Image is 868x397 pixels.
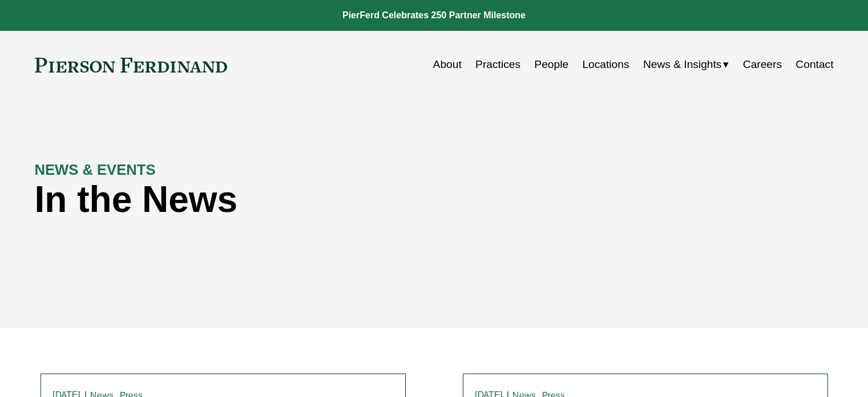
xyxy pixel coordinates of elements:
span: News & Insights [643,55,722,75]
a: About [433,54,462,75]
a: folder dropdown [643,54,729,75]
a: Contact [796,54,833,75]
a: People [534,54,568,75]
strong: NEWS & EVENTS [35,162,156,178]
a: Practices [475,54,520,75]
a: Locations [582,54,629,75]
h1: In the News [35,179,634,220]
a: Careers [743,54,782,75]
